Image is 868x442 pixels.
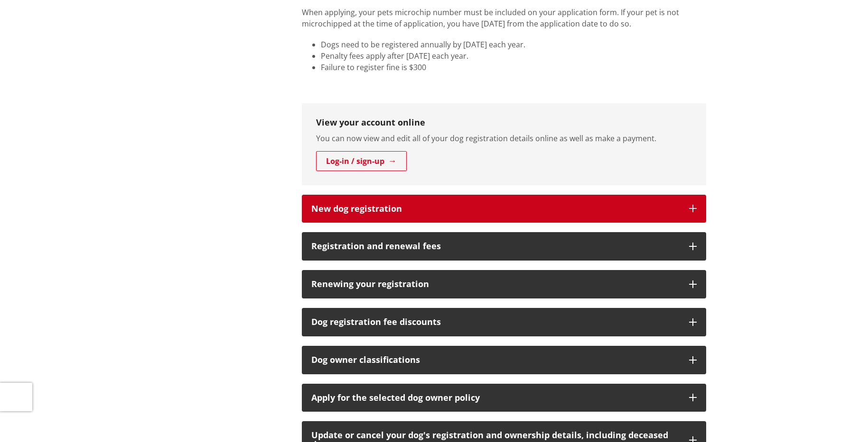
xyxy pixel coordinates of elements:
[316,117,692,128] h3: View your account online
[311,317,680,327] h3: Dog registration fee discounts
[311,393,680,403] div: Apply for the selected dog owner policy
[302,232,706,261] button: Registration and renewal fees
[311,204,680,214] h3: New dog registration
[311,280,680,289] h3: Renewing your registration
[311,242,680,251] h3: Registration and renewal fees
[321,62,706,73] li: Failure to register fine is $300
[302,270,706,298] button: Renewing your registration
[316,151,407,171] a: Log-in / sign-up
[316,133,692,144] p: You can now view and edit all of your dog registration details online as well as make a payment.
[302,7,706,29] p: When applying, your pets microchip number must be included on your application form. If your pet ...
[321,39,706,50] li: Dogs need to be registered annually by [DATE] each year.
[302,308,706,336] button: Dog registration fee discounts
[321,50,706,62] li: Penalty fees apply after [DATE] each year.
[311,355,680,365] h3: Dog owner classifications
[302,384,706,412] button: Apply for the selected dog owner policy
[302,195,706,223] button: New dog registration
[302,346,706,374] button: Dog owner classifications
